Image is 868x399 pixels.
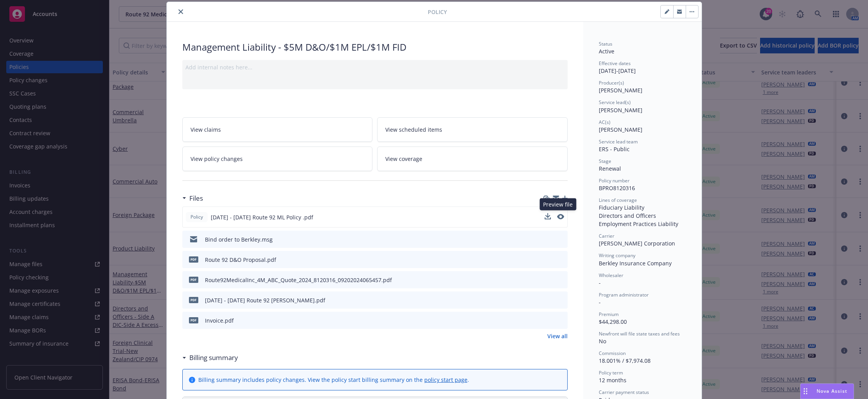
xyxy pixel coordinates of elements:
span: Stage [599,158,611,164]
button: preview file [557,256,565,264]
span: Carrier payment status [599,389,649,395]
span: View scheduled items [385,125,442,134]
div: Management Liability - $5M D&O/$1M EPL/$1M FID [182,41,568,54]
button: download file [545,316,551,325]
span: pdf [189,256,198,262]
span: Carrier [599,233,614,239]
button: download file [545,276,551,284]
span: No [599,337,606,345]
div: Route 92 D&O Proposal.pdf [205,256,276,264]
span: Status [599,41,612,47]
span: - [599,298,601,306]
span: Newfront will file state taxes and fees [599,330,680,337]
span: Policy term [599,369,623,376]
span: pdf [189,277,198,282]
span: pdf [189,297,198,303]
button: Nova Assist [800,383,854,399]
span: [DATE] - [DATE] Route 92 ML Policy .pdf [211,213,313,221]
span: Writing company [599,252,635,259]
span: Active [599,48,614,55]
button: download file [545,213,551,221]
button: preview file [557,276,565,284]
button: preview file [557,214,564,219]
span: ERS - Public [599,145,630,153]
div: Route92MedicalInc_4M_ABC_Quote_2024_8120316_09202024065457.pdf [205,276,392,284]
div: Fiduciary Liability [599,203,686,212]
a: View policy changes [182,147,373,171]
button: preview file [557,235,565,244]
span: 12 months [599,376,626,384]
button: download file [545,296,551,304]
span: Premium [599,311,619,318]
span: View policy changes [191,155,243,163]
span: Lines of coverage [599,197,637,203]
span: Program administrator [599,291,649,298]
a: View coverage [377,147,568,171]
span: Berkley Insurance Company [599,260,672,267]
div: [DATE] - [DATE] Route 92 [PERSON_NAME].pdf [205,296,325,304]
span: $44,298.00 [599,318,627,325]
h3: Files [189,193,203,203]
span: Policy [189,214,205,221]
button: preview file [557,296,565,304]
div: Preview file [540,198,576,210]
span: Policy [428,8,447,16]
button: download file [545,235,551,244]
a: policy start page [424,376,468,383]
button: preview file [557,316,565,325]
span: AC(s) [599,119,610,125]
div: Bind order to Berkley.msg [205,235,273,244]
span: Policy number [599,177,630,184]
div: Billing summary [182,353,238,363]
div: Files [182,193,203,203]
button: close [176,7,185,16]
span: Producer(s) [599,79,624,86]
span: Wholesaler [599,272,623,279]
span: Effective dates [599,60,631,67]
div: [DATE] - [DATE] [599,60,686,75]
span: Service lead team [599,138,638,145]
span: BPRO8120316 [599,184,635,192]
div: Add internal notes here... [185,63,565,71]
div: Directors and Officers [599,212,686,220]
a: View claims [182,117,373,142]
span: [PERSON_NAME] [599,106,642,114]
span: 18.001% / $7,974.08 [599,357,651,364]
a: View all [547,332,568,340]
span: Nova Assist [817,388,847,394]
div: Billing summary includes policy changes. View the policy start billing summary on the . [198,376,469,384]
button: download file [545,213,551,219]
a: View scheduled items [377,117,568,142]
button: download file [545,256,551,264]
button: preview file [557,213,564,221]
span: Service lead(s) [599,99,631,106]
span: View claims [191,125,221,134]
span: pdf [189,317,198,323]
span: View coverage [385,155,422,163]
span: [PERSON_NAME] [599,126,642,133]
div: Invoice.pdf [205,316,234,325]
span: Renewal [599,165,621,172]
span: Commission [599,350,626,357]
span: [PERSON_NAME] [599,87,642,94]
h3: Billing summary [189,353,238,363]
span: [PERSON_NAME] Corporation [599,240,675,247]
div: Employment Practices Liability [599,220,686,228]
div: Drag to move [801,384,810,399]
span: - [599,279,601,286]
